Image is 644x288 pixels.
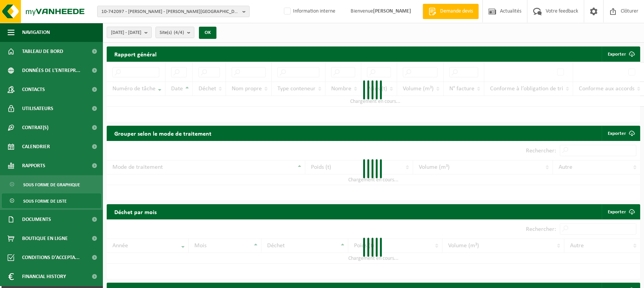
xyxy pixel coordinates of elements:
[22,156,45,175] span: Rapports
[22,229,68,248] span: Boutique en ligne
[22,23,50,42] span: Navigation
[23,194,67,208] span: Sous forme de liste
[22,210,51,229] span: Documents
[2,194,101,208] a: Sous forme de liste
[107,204,164,219] h2: Déchet par mois
[97,6,250,17] button: 10-742097 - [PERSON_NAME] - [PERSON_NAME][GEOGRAPHIC_DATA]
[22,267,66,286] span: Financial History
[438,8,475,15] span: Demande devis
[282,6,335,17] label: Information interne
[22,80,45,99] span: Contacts
[22,137,50,156] span: Calendrier
[22,42,63,61] span: Tableau de bord
[111,27,141,38] span: [DATE] - [DATE]
[155,27,194,38] button: Site(s)(4/4)
[174,30,184,35] count: (4/4)
[107,46,164,62] h2: Rapport général
[199,27,216,39] button: OK
[602,126,639,141] a: Exporter
[602,204,639,219] a: Exporter
[107,27,152,38] button: [DATE] - [DATE]
[373,8,411,14] strong: [PERSON_NAME]
[2,177,101,192] a: Sous forme de graphique
[101,6,239,18] span: 10-742097 - [PERSON_NAME] - [PERSON_NAME][GEOGRAPHIC_DATA]
[22,99,53,118] span: Utilisateurs
[602,46,639,62] button: Exporter
[160,27,184,38] span: Site(s)
[22,118,48,137] span: Contrat(s)
[22,61,80,80] span: Données de l'entrepr...
[107,126,219,141] h2: Grouper selon le mode de traitement
[23,178,80,192] span: Sous forme de graphique
[423,4,479,19] a: Demande devis
[22,248,80,267] span: Conditions d'accepta...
